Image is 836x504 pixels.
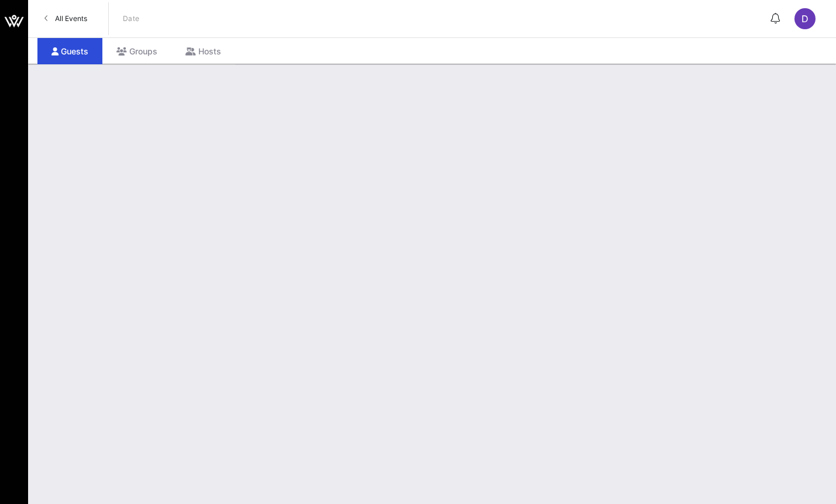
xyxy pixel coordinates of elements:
div: Guests [37,38,102,64]
a: All Events [37,9,94,28]
span: All Events [55,14,87,23]
div: Hosts [171,38,235,64]
div: D [794,8,816,29]
p: Date [123,13,140,25]
div: Groups [102,38,171,64]
span: D [801,13,809,25]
